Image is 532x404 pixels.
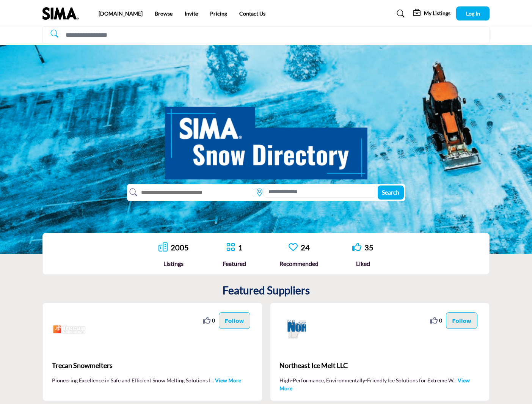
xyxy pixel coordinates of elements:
[226,242,235,253] a: Go to Featured
[171,243,189,252] a: 2005
[185,10,198,17] a: Invite
[52,355,253,376] a: Trecan Snowmelters
[390,7,409,20] a: Search
[279,312,314,346] img: Northeast Ice Melt LLC
[210,377,214,384] span: ...
[52,376,241,391] p: Pioneering Excellence in Safe and Efficient Snow Melting Solutions I
[466,10,480,17] span: Log In
[238,243,243,252] a: 1
[452,316,471,325] p: Follow
[352,259,373,268] div: Liked
[159,259,189,268] div: Listings
[42,7,83,20] img: Site Logo
[165,98,367,179] img: SIMA Snow Directory
[279,376,480,391] p: High-Performance, Environmentally-Friendly Ice Solutions for Extreme W
[223,284,310,297] h2: Featured Suppliers
[279,259,319,268] div: Recommended
[424,10,450,17] h5: My Listings
[212,316,215,324] span: 0
[446,312,477,329] button: Follow
[453,377,457,384] span: ...
[52,360,253,371] span: Trecan Snowmelters
[215,377,241,384] a: View More
[99,10,143,17] a: [DOMAIN_NAME]
[210,10,227,17] a: Pricing
[52,312,86,346] img: Trecan Snowmelters
[250,187,254,198] img: Rectangle%203585.svg
[279,360,480,371] span: Northeast Ice Melt LLC
[279,355,480,376] a: Northeast Ice Melt LLC
[219,312,250,329] button: Follow
[155,10,173,17] a: Browse
[439,316,442,324] span: 0
[364,243,373,252] a: 35
[289,242,298,253] a: Go to Recommended
[42,26,490,44] input: Search Solutions
[223,259,246,268] div: Featured
[239,10,265,17] a: Contact Us
[352,242,361,252] i: Go to Liked
[456,6,490,20] button: Log In
[301,243,310,252] a: 24
[382,189,399,196] span: Search
[225,316,244,325] p: Follow
[378,185,404,200] button: Search
[413,9,450,18] div: My Listings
